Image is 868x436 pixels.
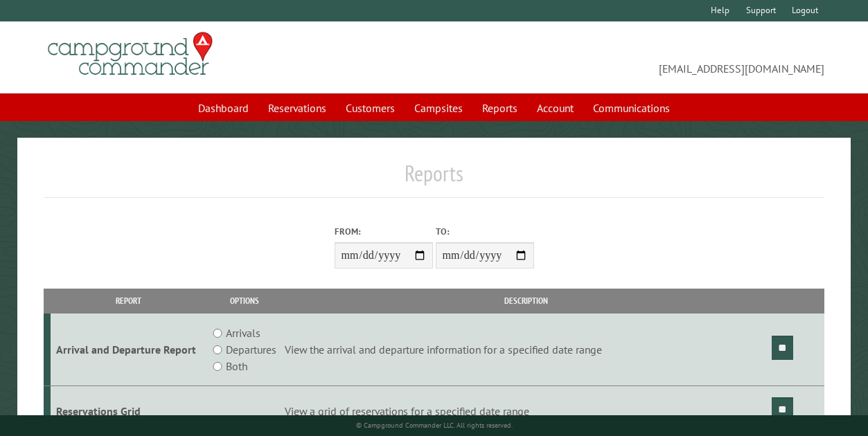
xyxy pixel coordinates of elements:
[474,95,526,121] a: Reports
[206,289,282,313] th: Options
[283,289,770,313] th: Description
[51,289,207,313] th: Report
[44,27,217,81] img: Campground Commander
[406,95,471,121] a: Campsites
[226,358,247,374] label: Both
[44,160,825,198] h1: Reports
[436,225,534,238] label: To:
[190,95,257,121] a: Dashboard
[337,95,403,121] a: Customers
[51,314,207,386] td: Arrival and Departure Report
[283,314,770,386] td: View the arrival and departure information for a specified date range
[335,225,433,238] label: From:
[434,38,825,77] span: [EMAIL_ADDRESS][DOMAIN_NAME]
[529,95,582,121] a: Account
[585,95,678,121] a: Communications
[226,341,276,358] label: Departures
[356,421,513,430] small: © Campground Commander LLC. All rights reserved.
[226,325,260,341] label: Arrivals
[260,95,335,121] a: Reservations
